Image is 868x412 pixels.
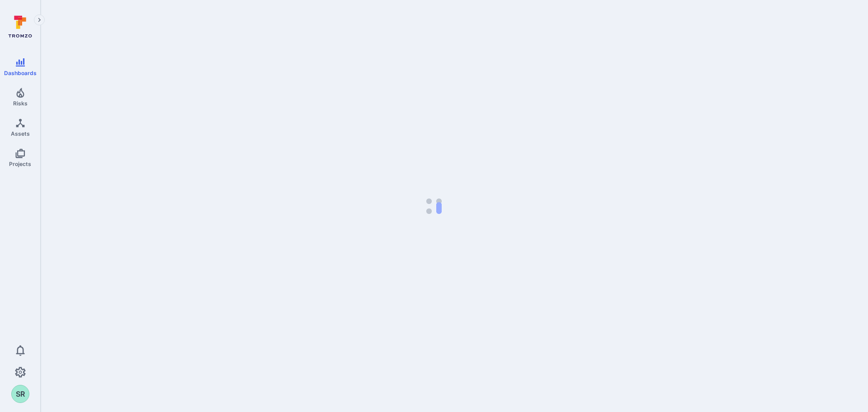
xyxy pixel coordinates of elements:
span: Risks [13,100,28,107]
i: Expand navigation menu [36,16,42,24]
div: Sherril Robbins [11,385,29,403]
button: SR [11,385,29,403]
button: Expand navigation menu [34,14,45,25]
span: Assets [11,130,30,137]
span: Dashboards [4,70,37,76]
span: Projects [9,161,31,167]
